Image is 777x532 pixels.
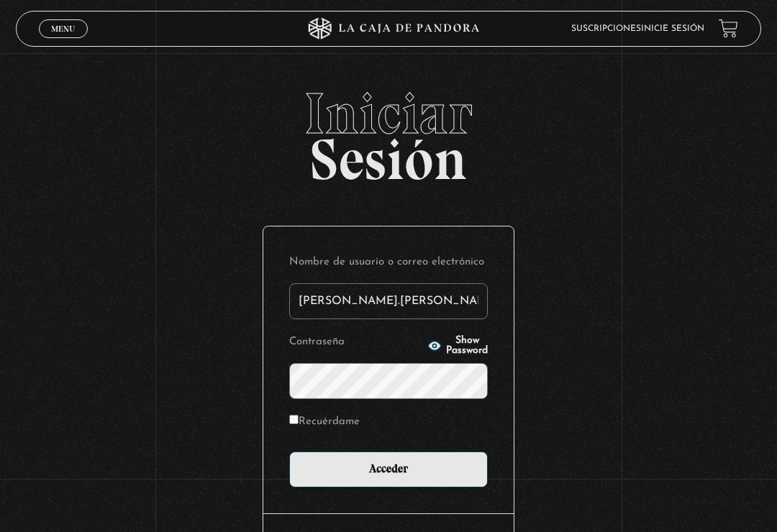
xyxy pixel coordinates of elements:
label: Nombre de usuario o correo electrónico [289,252,488,272]
span: Menu [51,24,75,33]
a: Inicie sesión [641,24,704,33]
label: Recuérdame [289,412,360,431]
button: Show Password [427,336,488,356]
span: Iniciar [16,85,762,142]
span: Show Password [446,336,488,356]
span: Cerrar [47,37,81,47]
input: Acceder [289,451,488,487]
a: View your shopping cart [719,19,738,38]
label: Contraseña [289,332,423,352]
h2: Sesión [16,85,762,177]
a: Suscripciones [571,24,641,33]
input: Recuérdame [289,415,299,424]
